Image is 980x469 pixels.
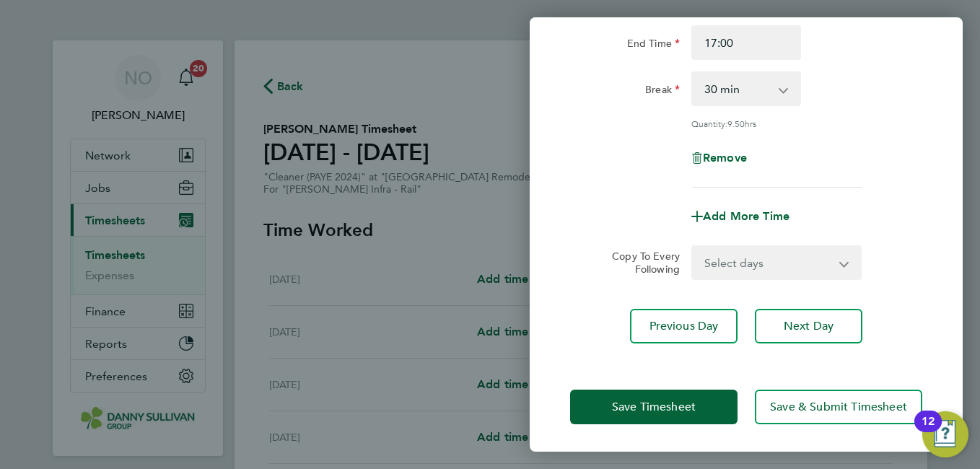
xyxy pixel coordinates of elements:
[755,309,862,343] button: Next Day
[755,390,922,424] button: Save & Submit Timesheet
[922,421,935,440] div: 12
[645,83,680,100] label: Break
[691,118,862,129] div: Quantity: hrs
[922,411,968,457] button: Open Resource Center, 12 new notifications
[570,390,738,424] button: Save Timesheet
[691,211,789,222] button: Add More Time
[703,151,747,165] span: Remove
[727,118,745,129] span: 9.50
[784,319,834,333] span: Next Day
[770,400,907,414] span: Save & Submit Timesheet
[630,309,738,343] button: Previous Day
[627,37,680,54] label: End Time
[600,250,680,276] label: Copy To Every Following
[612,400,696,414] span: Save Timesheet
[703,209,789,223] span: Add More Time
[649,319,719,333] span: Previous Day
[691,25,801,60] input: E.g. 18:00
[691,152,747,164] button: Remove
